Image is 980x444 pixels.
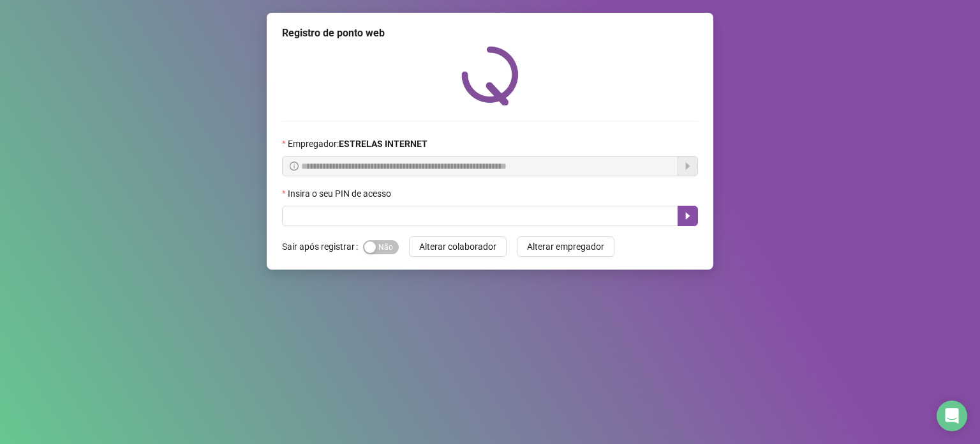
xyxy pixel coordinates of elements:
label: Insira o seu PIN de acesso [282,187,399,201]
span: Alterar empregador [527,240,604,254]
span: caret-right [683,211,693,221]
span: info-circle [290,162,299,171]
div: Open Intercom Messenger [937,401,967,431]
strong: ESTRELAS INTERNET [339,139,427,149]
button: Alterar colaborador [409,236,507,257]
span: Empregador : [288,137,427,151]
img: QRPoint [461,46,519,105]
label: Sair após registrar [282,236,363,257]
span: Alterar colaborador [419,240,496,254]
button: Alterar empregador [517,236,614,257]
div: Registro de ponto web [282,26,698,41]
